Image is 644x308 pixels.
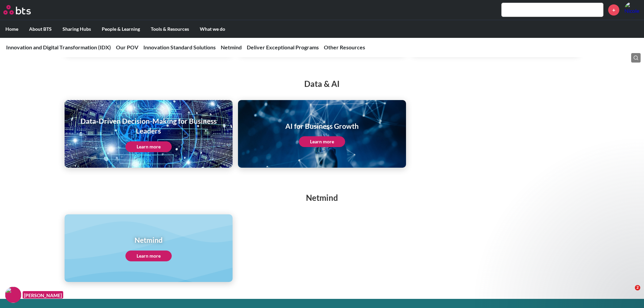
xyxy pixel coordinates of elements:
a: Innovation and Digital Transformation (IDX) [6,44,111,50]
span: 2 [635,285,640,290]
h1: Data-Driven Decision-Making for Business Leaders [69,116,228,136]
h1: AI for Business Growth [285,121,359,131]
label: Sharing Hubs [57,20,96,38]
img: F [5,287,21,303]
a: Innovation Standard Solutions [143,44,216,50]
label: People & Learning [96,20,145,38]
a: Learn more [125,251,172,261]
img: BTS Logo [3,5,31,15]
label: What we do [194,20,231,38]
h1: Netmind [125,235,172,245]
iframe: Intercom notifications message [509,170,644,290]
a: Other Resources [324,44,365,50]
a: Learn more [299,136,345,147]
img: Nicole Brunning [624,2,641,18]
a: + [608,4,619,16]
label: About BTS [24,20,57,38]
figcaption: [PERSON_NAME] [23,291,63,299]
a: Deliver Exceptional Programs [247,44,319,50]
a: Netmind [221,44,242,50]
label: Tools & Resources [145,20,194,38]
a: Go home [3,5,43,15]
iframe: Intercom live chat [621,285,637,301]
a: Learn more [125,141,172,152]
a: Our POV [116,44,138,50]
a: Profile [624,2,641,18]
